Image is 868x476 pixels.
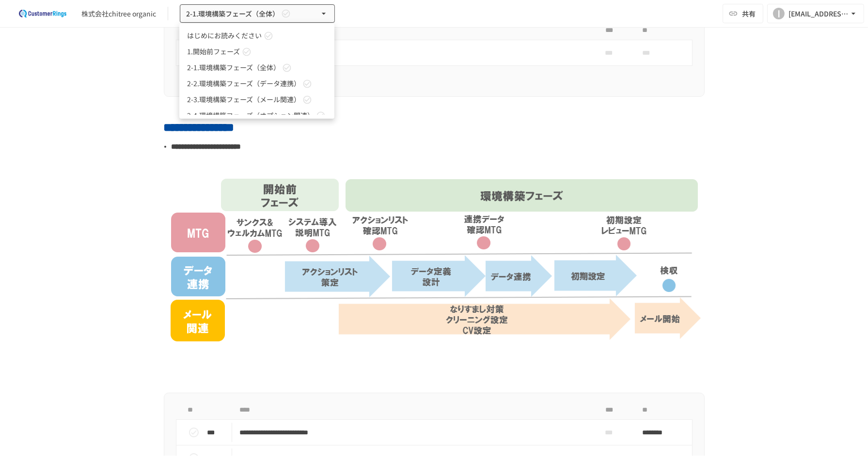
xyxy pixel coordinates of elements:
[187,94,300,105] span: 2-3.環境構築フェーズ（メール関連）
[187,78,300,89] span: 2-2.環境構築フェーズ（データ連携）
[187,62,280,73] span: 2-1.環境構築フェーズ（全体）
[187,110,314,121] span: 2-4.環境構築フェーズ（オプション関連）
[187,46,240,57] span: 1.開始前フェーズ
[187,31,262,41] span: はじめにお読みください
